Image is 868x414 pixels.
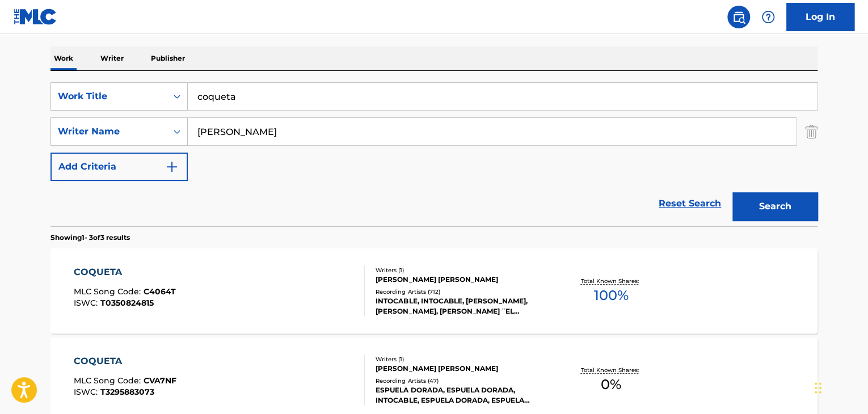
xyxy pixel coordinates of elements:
div: Writers ( 1 ) [376,266,547,274]
a: COQUETAMLC Song Code:C4064TISWC:T0350824815Writers (1)[PERSON_NAME] [PERSON_NAME]Recording Artist... [50,248,818,333]
div: [PERSON_NAME] [PERSON_NAME] [376,364,547,374]
span: 100 % [593,285,628,306]
span: T0350824815 [100,298,154,308]
div: Writers ( 1 ) [376,355,547,364]
iframe: Chat Widget [811,360,868,414]
div: [PERSON_NAME] [PERSON_NAME] [376,274,547,285]
a: Reset Search [653,191,727,216]
p: Showing 1 - 3 of 3 results [50,233,130,243]
div: Widget de chat [811,360,868,414]
div: INTOCABLE, INTOCABLE, [PERSON_NAME], [PERSON_NAME], [PERSON_NAME] ¨EL TAMARINDO¨- [PERSON_NAME] [... [376,296,547,316]
p: Work [50,47,77,70]
span: ISWC : [74,298,100,308]
span: MLC Song Code : [74,286,144,297]
div: Work Title [58,90,160,103]
span: ISWC : [74,387,100,397]
div: Writer Name [58,125,160,138]
p: Total Known Shares: [580,366,641,374]
img: Delete Criterion [805,117,818,146]
div: Recording Artists ( 712 ) [376,288,547,296]
button: Search [732,192,818,221]
a: Log In [786,3,854,31]
img: search [732,10,745,24]
div: COQUETA [74,265,176,279]
p: Writer [97,47,127,70]
div: ESPUELA DORADA, ESPUELA DORADA, INTOCABLE, ESPUELA DORADA, ESPUELA DORADA [376,385,547,405]
div: Recording Artists ( 47 ) [376,377,547,385]
span: CVA7NF [144,375,176,386]
div: Arrastrar [815,371,821,405]
span: 0 % [601,374,621,395]
p: Publisher [148,47,188,70]
span: C4064T [144,286,176,297]
a: Public Search [727,6,750,28]
span: T3295883073 [100,387,154,397]
button: Add Criteria [50,153,188,181]
p: Total Known Shares: [580,277,641,285]
img: MLC Logo [14,9,57,25]
div: COQUETA [74,354,176,368]
div: Help [757,6,779,28]
img: 9d2ae6d4665cec9f34b9.svg [165,160,179,174]
img: help [761,10,775,24]
span: MLC Song Code : [74,375,144,386]
form: Search Form [50,82,818,226]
